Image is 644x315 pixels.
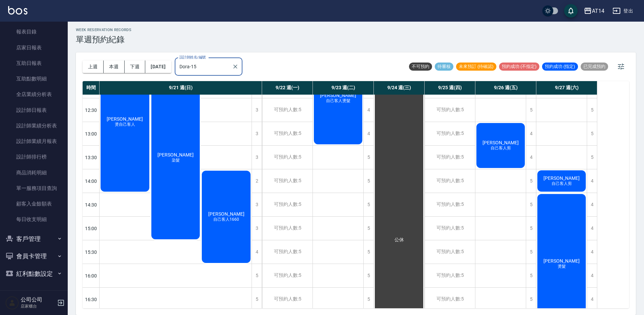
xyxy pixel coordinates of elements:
div: 可預約人數:5 [262,217,313,240]
div: 13:00 [83,122,100,145]
button: 登出 [610,5,636,17]
div: 5 [587,98,597,122]
div: 3 [252,217,262,240]
span: 待審核 [435,64,453,70]
div: 15:30 [83,240,100,264]
div: 5 [526,169,536,193]
div: 4 [587,193,597,216]
a: 報表目錄 [3,24,65,40]
button: 本週 [104,60,125,73]
a: 店家日報表 [3,40,65,55]
div: 可預約人數:5 [262,98,313,122]
div: 15:00 [83,216,100,240]
span: 自己客人剪 [550,181,573,187]
a: 設計師日報表 [3,102,65,118]
a: 顧客入金餘額表 [3,196,65,212]
div: 3 [252,122,262,145]
div: 9/25 週(四) [425,81,475,95]
button: 上週 [83,60,104,73]
div: 可預約人數:5 [262,264,313,287]
div: 5 [363,169,373,193]
span: 燙髮 [556,264,567,269]
div: 可預約人數:5 [425,98,475,122]
span: 自己客人燙髮 [325,98,352,104]
span: 預約成功 (不指定) [499,64,539,70]
span: [PERSON_NAME] [105,116,144,122]
span: 公休 [393,237,405,243]
div: 9/24 週(三) [374,81,425,95]
div: 5 [363,240,373,264]
div: 5 [526,217,536,240]
span: [PERSON_NAME] [481,140,520,145]
div: 可預約人數:5 [425,217,475,240]
div: 14:00 [83,169,100,193]
a: 互助點數明細 [3,71,65,87]
span: 未來預訂 (待確認) [456,64,496,70]
div: 9/27 週(六) [536,81,597,95]
span: [PERSON_NAME] [207,211,246,217]
button: [DATE] [145,60,171,73]
div: 可預約人數:5 [262,146,313,169]
div: 4 [587,264,597,287]
div: 3 [252,193,262,216]
span: 染髮 [170,157,181,163]
div: AT14 [592,7,604,15]
div: 可預約人數:5 [425,240,475,264]
div: 4 [363,122,373,145]
div: 可預約人數:5 [262,169,313,193]
button: Clear [231,62,240,71]
div: 4 [526,146,536,169]
div: 13:30 [83,145,100,169]
div: 3 [252,98,262,122]
div: 4 [587,240,597,264]
button: 下週 [125,60,146,73]
h5: 公司公司 [21,296,55,303]
div: 5 [363,217,373,240]
div: 4 [363,98,373,122]
div: 可預約人數:5 [425,122,475,145]
span: [PERSON_NAME] [542,258,581,264]
div: 14:30 [83,193,100,216]
div: 可預約人數:5 [425,146,475,169]
label: 設計師姓名/編號 [179,55,206,60]
div: 9/22 週(一) [262,81,313,95]
div: 5 [363,193,373,216]
div: 16:00 [83,264,100,287]
a: 設計師業績分析表 [3,118,65,134]
div: 5 [526,193,536,216]
div: 5 [526,264,536,287]
button: 會員卡管理 [3,247,65,265]
button: 紅利點數設定 [3,265,65,283]
span: 燙自己客人 [113,122,136,127]
div: 5 [363,264,373,287]
div: 4 [587,288,597,311]
div: 5 [526,240,536,264]
div: 9/23 週(二) [313,81,374,95]
img: Person [5,296,19,310]
a: 全店業績分析表 [3,87,65,102]
div: 可預約人數:5 [262,240,313,264]
div: 5 [252,264,262,287]
div: 12:30 [83,98,100,122]
a: 每日收支明細 [3,212,65,227]
div: 5 [363,288,373,311]
span: 預約成功 (指定) [542,64,578,70]
span: 不可預約 [409,64,432,70]
div: 5 [587,146,597,169]
button: save [564,4,578,18]
div: 2 [252,169,262,193]
h3: 單週預約紀錄 [76,35,131,44]
a: 互助日報表 [3,55,65,71]
a: 商品消耗明細 [3,165,65,180]
a: 設計師業績月報表 [3,134,65,149]
span: [PERSON_NAME] [542,175,581,181]
span: [PERSON_NAME] [319,93,358,98]
div: 4 [587,217,597,240]
div: 12:00 [83,74,100,98]
div: 4 [587,169,597,193]
div: 5 [526,98,536,122]
div: 9/21 週(日) [100,81,262,95]
div: 可預約人數:5 [262,193,313,216]
h2: WEEK RESERVATION RECORDS [76,28,131,32]
span: 已完成預約 [581,64,608,70]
